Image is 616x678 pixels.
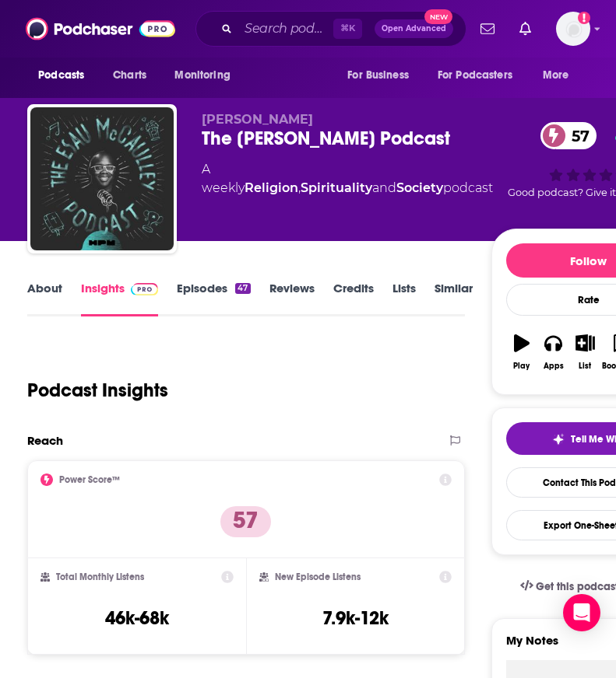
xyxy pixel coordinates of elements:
[131,283,158,295] img: Podchaser Pro
[269,281,315,316] a: Reviews
[556,12,590,46] button: Show profile menu
[301,180,372,195] a: Spirituality
[375,19,453,38] button: Open AdvancedNew
[336,61,428,90] button: open menu
[513,362,530,371] div: Play
[81,281,158,316] a: InsightsPodchaser Pro
[579,362,591,371] div: List
[347,65,409,86] span: For Business
[506,324,538,380] button: Play
[372,180,396,195] span: and
[537,324,569,380] button: Apps
[578,12,590,24] svg: Add a profile image
[552,433,565,446] img: tell me why sparkle
[540,122,597,149] a: 57
[235,283,250,294] div: 47
[438,65,512,86] span: For Podcasters
[569,324,601,380] button: List
[220,506,271,537] p: 57
[532,61,589,90] button: open menu
[27,433,63,448] h2: Reach
[544,362,564,371] div: Apps
[556,122,597,149] span: 57
[382,25,446,33] span: Open Advanced
[27,379,168,402] h1: Podcast Insights
[322,606,389,630] h3: 7.9k-12k
[563,594,600,631] div: Open Intercom Messenger
[59,474,120,485] h2: Power Score™
[27,61,104,90] button: open menu
[202,112,313,127] span: [PERSON_NAME]
[30,107,174,250] img: The Esau McCaulley Podcast
[38,65,84,86] span: Podcasts
[113,65,146,86] span: Charts
[424,9,452,24] span: New
[556,12,590,46] img: User Profile
[392,281,416,316] a: Lists
[333,19,362,39] span: ⌘ K
[56,571,144,582] h2: Total Monthly Listens
[556,12,590,46] span: Logged in as shcarlos
[103,61,156,90] a: Charts
[27,281,62,316] a: About
[26,14,175,44] img: Podchaser - Follow, Share and Rate Podcasts
[333,281,374,316] a: Credits
[513,16,537,42] a: Show notifications dropdown
[474,16,501,42] a: Show notifications dropdown
[174,65,230,86] span: Monitoring
[245,180,298,195] a: Religion
[428,61,535,90] button: open menu
[105,606,169,630] h3: 46k-68k
[202,160,493,197] div: A weekly podcast
[543,65,569,86] span: More
[275,571,361,582] h2: New Episode Listens
[195,11,466,47] div: Search podcasts, credits, & more...
[177,281,250,316] a: Episodes47
[298,180,301,195] span: ,
[396,180,443,195] a: Society
[238,16,333,41] input: Search podcasts, credits, & more...
[435,281,473,316] a: Similar
[164,61,250,90] button: open menu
